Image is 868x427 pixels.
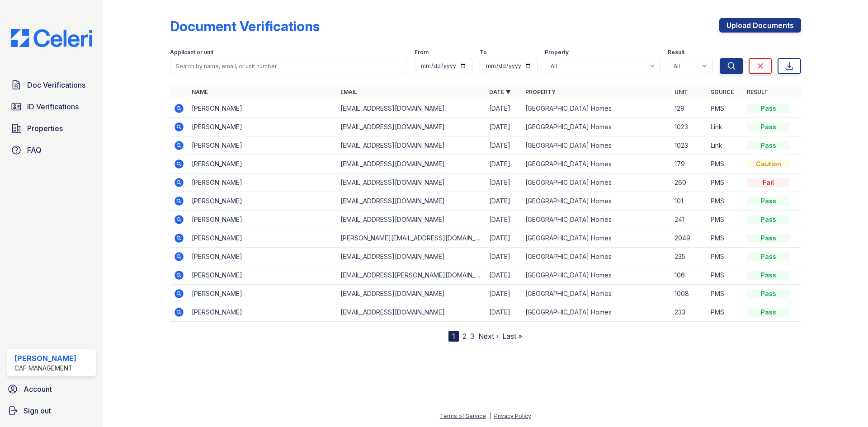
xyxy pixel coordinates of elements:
div: Pass [747,104,790,113]
td: [GEOGRAPHIC_DATA] Homes [522,285,670,303]
div: Pass [747,234,790,243]
td: [PERSON_NAME] [188,136,337,155]
td: [PERSON_NAME] [188,266,337,285]
td: PMS [707,248,743,266]
div: Fail [747,178,790,187]
label: Result [668,49,684,56]
td: [DATE] [486,285,522,303]
td: [DATE] [486,136,522,155]
td: [EMAIL_ADDRESS][DOMAIN_NAME] [337,136,486,155]
td: [GEOGRAPHIC_DATA] Homes [522,118,670,136]
td: PMS [707,155,743,174]
label: To [480,49,487,56]
td: 106 [671,266,707,285]
td: [EMAIL_ADDRESS][DOMAIN_NAME] [337,174,486,192]
img: CE_Logo_Blue-a8612792a0a2168367f1c8372b55b34899dd931a85d93a1a3d3e32e68fde9ad4.png [4,29,99,47]
div: Caution [747,160,790,169]
div: | [489,413,491,419]
a: Terms of Service [440,413,486,419]
td: 129 [671,99,707,118]
a: 2 [462,332,467,341]
td: PMS [707,285,743,303]
span: Account [24,384,52,394]
td: [EMAIL_ADDRESS][DOMAIN_NAME] [337,99,486,118]
td: [DATE] [486,229,522,248]
td: PMS [707,192,743,211]
a: Email [340,89,357,95]
a: Last » [502,332,522,341]
button: Sign out [4,402,99,420]
div: CAF Management [14,364,76,373]
a: FAQ [7,141,96,159]
td: [PERSON_NAME] [188,211,337,229]
td: [GEOGRAPHIC_DATA] Homes [522,155,670,174]
td: [PERSON_NAME] [188,229,337,248]
span: FAQ [27,145,42,155]
td: PMS [707,303,743,322]
td: [GEOGRAPHIC_DATA] Homes [522,136,670,155]
div: [PERSON_NAME] [14,353,76,364]
td: [EMAIL_ADDRESS][DOMAIN_NAME] [337,155,486,174]
td: [EMAIL_ADDRESS][DOMAIN_NAME] [337,303,486,322]
td: [DATE] [486,266,522,285]
a: Source [711,89,734,95]
a: 3 [470,332,475,341]
a: Name [192,89,208,95]
label: Applicant or unit [170,49,213,56]
td: [EMAIL_ADDRESS][DOMAIN_NAME] [337,285,486,303]
td: [GEOGRAPHIC_DATA] Homes [522,266,670,285]
div: Pass [747,215,790,224]
td: [DATE] [486,192,522,211]
td: [GEOGRAPHIC_DATA] Homes [522,248,670,266]
td: [PERSON_NAME] [188,99,337,118]
div: Document Verifications [170,18,320,34]
label: Property [545,49,569,56]
td: [EMAIL_ADDRESS][DOMAIN_NAME] [337,211,486,229]
span: Properties [27,123,63,134]
td: [EMAIL_ADDRESS][DOMAIN_NAME] [337,118,486,136]
td: [DATE] [486,118,522,136]
td: [PERSON_NAME] [188,174,337,192]
td: [DATE] [486,248,522,266]
td: 179 [671,155,707,174]
span: Doc Verifications [27,80,85,90]
td: 2049 [671,229,707,248]
td: [DATE] [486,99,522,118]
td: [PERSON_NAME] [188,303,337,322]
td: [PERSON_NAME] [188,118,337,136]
div: 1 [448,331,459,342]
a: Properties [7,119,96,137]
td: 260 [671,174,707,192]
td: [GEOGRAPHIC_DATA] Homes [522,211,670,229]
td: [DATE] [486,174,522,192]
td: [PERSON_NAME][EMAIL_ADDRESS][DOMAIN_NAME] [337,229,486,248]
td: PMS [707,229,743,248]
td: PMS [707,174,743,192]
div: Pass [747,122,790,131]
td: [DATE] [486,303,522,322]
td: [PERSON_NAME] [188,285,337,303]
a: Result [747,89,768,95]
span: Sign out [24,405,51,416]
a: Account [4,380,99,398]
td: [EMAIL_ADDRESS][DOMAIN_NAME] [337,248,486,266]
div: Pass [747,197,790,206]
td: [PERSON_NAME] [188,192,337,211]
td: [GEOGRAPHIC_DATA] Homes [522,192,670,211]
span: ID Verifications [27,101,79,112]
td: 1023 [671,136,707,155]
a: Date ▼ [489,89,511,95]
a: ID Verifications [7,98,96,116]
td: [GEOGRAPHIC_DATA] Homes [522,229,670,248]
td: [DATE] [486,155,522,174]
a: Property [525,89,556,95]
div: Pass [747,308,790,317]
td: Link [707,118,743,136]
td: Link [707,136,743,155]
a: Unit [675,89,688,95]
td: [GEOGRAPHIC_DATA] Homes [522,174,670,192]
td: [PERSON_NAME] [188,248,337,266]
a: Privacy Policy [494,413,531,419]
div: Pass [747,289,790,298]
td: 1023 [671,118,707,136]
